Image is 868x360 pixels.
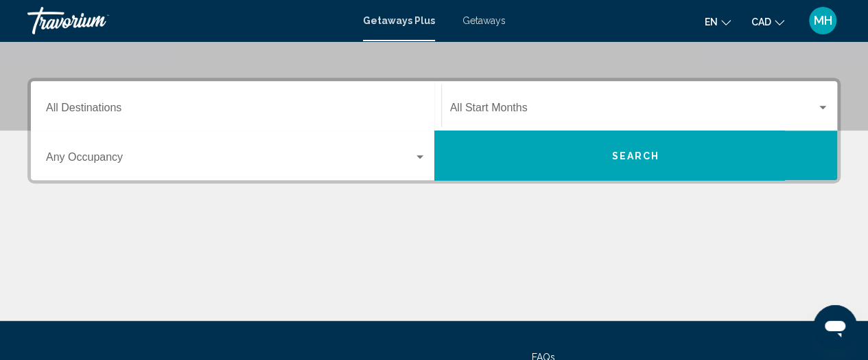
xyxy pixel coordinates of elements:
span: CAD [751,16,771,27]
span: MH [814,14,832,27]
button: Change language [705,12,731,32]
a: Getaways Plus [363,15,435,26]
a: Getaways [462,15,506,26]
div: Search widget [31,81,837,180]
button: Search [434,131,838,180]
a: Travorium [27,7,349,34]
span: en [705,16,718,27]
iframe: Button to launch messaging window [813,305,857,349]
button: Change currency [751,12,784,32]
button: User Menu [805,6,841,35]
span: Search [611,150,659,161]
